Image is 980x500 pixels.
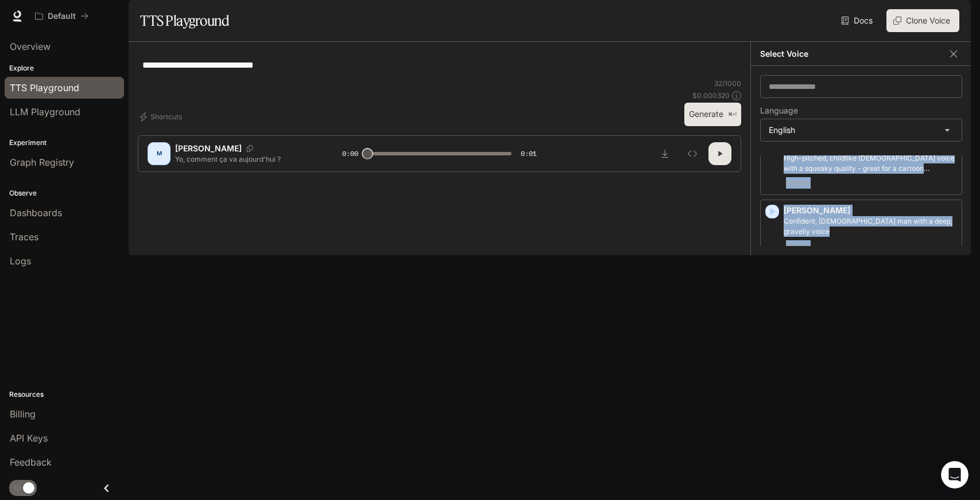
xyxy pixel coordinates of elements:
p: Confident, British man with a deep, gravelly voice [784,216,957,237]
p: Default [48,11,76,21]
h1: TTS Playground [140,9,229,32]
button: Inspect [681,142,704,165]
a: Docs [839,9,877,32]
button: Download audio [653,142,676,165]
p: ⌘⏎ [728,111,737,118]
button: Copy Voice ID [242,145,258,152]
div: M [150,144,168,163]
p: [PERSON_NAME] [175,143,242,154]
span: 0:01 [521,148,537,159]
p: [PERSON_NAME] [784,205,957,216]
p: $ 0.000320 [692,91,730,100]
button: All workspaces [30,5,94,28]
span: English [784,239,811,253]
button: Shortcuts [138,108,187,126]
p: 32 / 1000 [714,79,741,88]
p: Yo, comment ça va aujourd'hui ? [175,154,315,164]
div: English [761,119,962,141]
p: High-pitched, childlike female voice with a squeaky quality - great for a cartoon character [784,153,957,174]
iframe: Intercom live chat [941,461,969,489]
span: English [784,176,811,190]
p: Language [760,107,798,115]
span: 0:00 [342,148,358,159]
button: Clone Voice [886,9,959,32]
button: Generate⌘⏎ [684,103,741,126]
